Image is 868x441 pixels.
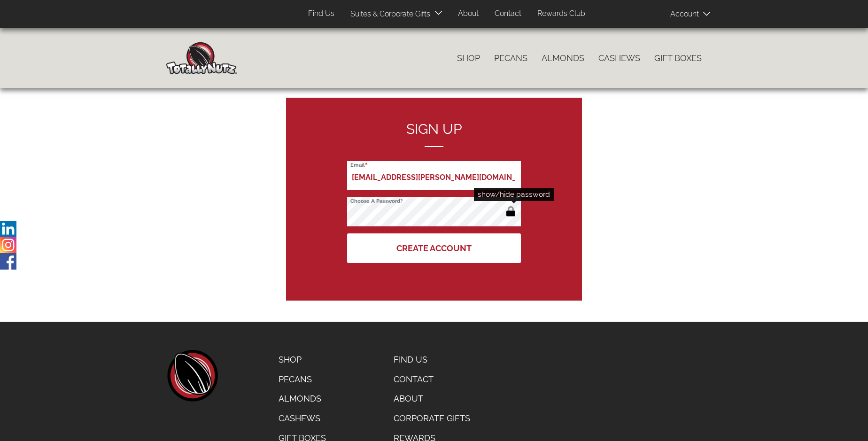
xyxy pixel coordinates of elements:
a: Pecans [487,48,535,68]
div: show/hide password [474,188,554,201]
a: Find Us [387,350,479,370]
a: Rewards Club [530,5,592,23]
a: Shop [271,350,333,370]
a: About [451,5,486,23]
span: Products [185,7,216,21]
input: Email [347,161,521,190]
a: Gift Boxes [647,48,709,68]
h2: Sign up [347,121,521,147]
a: Corporate Gifts [387,409,479,428]
a: home [166,350,218,402]
a: Almonds [271,389,333,409]
a: About [387,389,479,409]
a: Contact [488,5,528,23]
a: Cashews [591,48,647,68]
a: Suites & Corporate Gifts [343,5,433,23]
a: Find Us [301,5,341,23]
button: Create Account [347,233,521,263]
a: Shop [450,48,487,68]
img: Home [166,42,237,74]
a: Contact [387,370,479,389]
a: Pecans [271,370,333,389]
a: Cashews [271,409,333,428]
a: Almonds [535,48,591,68]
